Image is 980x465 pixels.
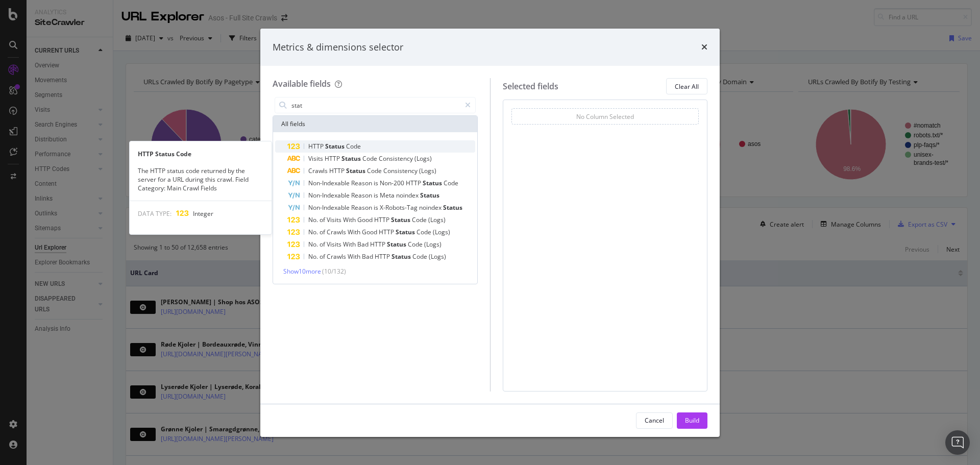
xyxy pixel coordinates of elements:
[325,154,341,163] span: HTTP
[379,228,396,236] span: HTTP
[308,142,325,151] span: HTTP
[320,240,327,249] span: of
[416,228,433,236] span: Code
[351,179,374,187] span: Reason
[308,191,351,200] span: Non-Indexable
[375,252,391,261] span: HTTP
[348,252,362,261] span: With
[685,416,699,425] div: Build
[308,166,329,175] span: Crawls
[308,154,325,163] span: Visits
[380,191,396,200] span: Meta
[290,97,460,113] input: Search by field name
[362,252,375,261] span: Bad
[260,29,720,437] div: modal
[273,41,403,54] div: Metrics & dimensions selector
[362,228,379,236] span: Good
[675,82,699,91] div: Clear All
[645,416,664,425] div: Cancel
[423,179,444,187] span: Status
[346,142,361,151] span: Code
[283,267,321,276] span: Show 10 more
[379,154,414,163] span: Consistency
[406,179,423,187] span: HTTP
[391,252,412,261] span: Status
[320,215,327,224] span: of
[320,228,327,236] span: of
[391,215,412,224] span: Status
[380,203,419,212] span: X-Robots-Tag
[374,191,380,200] span: is
[273,116,477,132] div: All fields
[374,203,380,212] span: is
[343,215,357,224] span: With
[576,112,634,121] div: No Column Selected
[367,166,383,175] span: Code
[325,142,346,151] span: Status
[320,252,327,261] span: of
[503,81,558,92] div: Selected fields
[666,78,707,94] button: Clear All
[308,215,320,224] span: No.
[412,215,428,224] span: Code
[444,179,458,187] span: Code
[412,252,429,261] span: Code
[396,228,416,236] span: Status
[327,252,348,261] span: Crawls
[341,154,362,163] span: Status
[419,166,436,175] span: (Logs)
[308,203,351,212] span: Non-Indexable
[428,215,446,224] span: (Logs)
[308,228,320,236] span: No.
[429,252,446,261] span: (Logs)
[329,166,346,175] span: HTTP
[357,240,370,249] span: Bad
[343,240,357,249] span: With
[362,154,379,163] span: Code
[273,78,331,89] div: Available fields
[380,179,406,187] span: Non-200
[370,240,387,249] span: HTTP
[396,191,420,200] span: noindex
[130,166,272,192] div: The HTTP status code returned by the server for a URL during this crawl. Field Category: Main Cra...
[433,228,450,236] span: (Logs)
[414,154,432,163] span: (Logs)
[351,191,374,200] span: Reason
[419,203,443,212] span: noindex
[308,240,320,249] span: No.
[374,215,391,224] span: HTTP
[322,267,346,276] span: ( 10 / 132 )
[348,228,362,236] span: With
[351,203,374,212] span: Reason
[383,166,419,175] span: Consistency
[677,412,707,429] button: Build
[130,150,272,158] div: HTTP Status Code
[308,179,351,187] span: Non-Indexable
[327,228,348,236] span: Crawls
[327,240,343,249] span: Visits
[357,215,374,224] span: Good
[443,203,462,212] span: Status
[387,240,408,249] span: Status
[701,41,707,54] div: times
[308,252,320,261] span: No.
[374,179,380,187] span: is
[424,240,442,249] span: (Logs)
[420,191,439,200] span: Status
[636,412,673,429] button: Cancel
[945,430,970,455] div: Open Intercom Messenger
[327,215,343,224] span: Visits
[346,166,367,175] span: Status
[408,240,424,249] span: Code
